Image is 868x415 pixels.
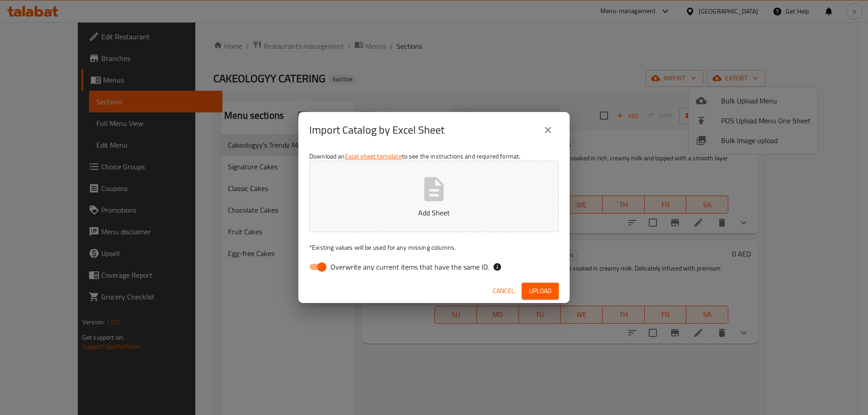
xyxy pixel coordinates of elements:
h2: Import Catalog by Excel Sheet [309,123,444,137]
span: Upload [529,285,552,297]
svg: If the overwrite option isn't selected, then the items that match an existing ID will be ignored ... [493,262,502,271]
button: close [537,119,559,141]
p: Add Sheet [323,207,545,218]
button: Upload [522,283,559,299]
a: Excel sheet template [345,150,402,162]
button: Cancel [489,283,518,299]
span: Cancel [493,285,514,297]
button: Add Sheet [309,161,559,232]
span: Overwrite any current items that have the same ID. [330,261,489,272]
p: Existing values will be used for any missing columns. [309,243,559,252]
div: Download an to see the instructions and required format. [298,148,570,279]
